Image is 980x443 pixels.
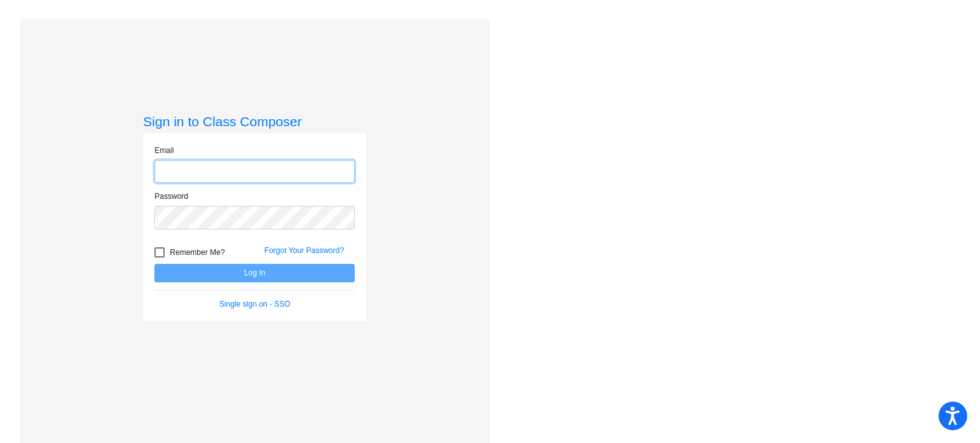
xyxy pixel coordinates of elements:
label: Email [154,145,174,156]
a: Single sign on - SSO [219,300,290,309]
label: Password [154,191,188,202]
span: Remember Me? [170,245,225,260]
h3: Sign in to Class Composer [143,113,366,129]
a: Forgot Your Password? [264,246,344,255]
button: Log In [154,264,355,282]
